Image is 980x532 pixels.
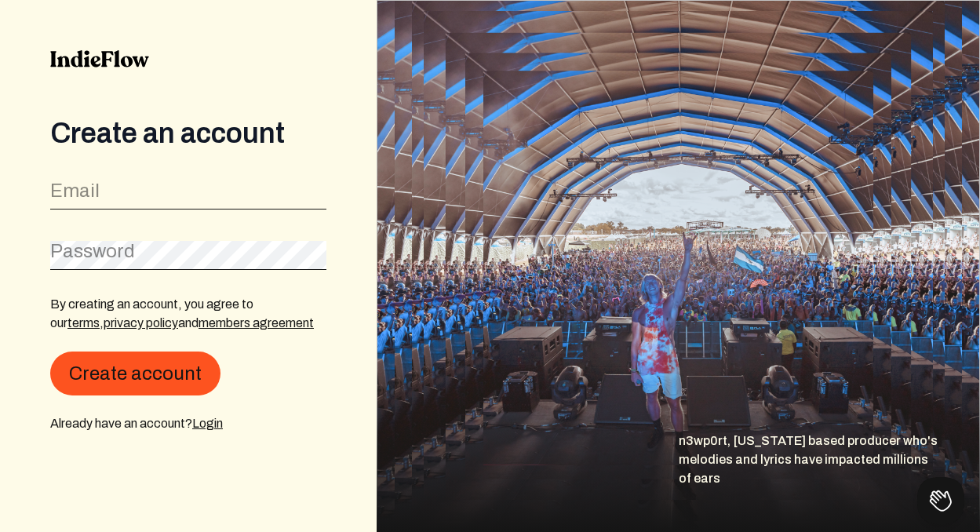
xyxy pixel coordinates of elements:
[50,295,326,333] p: By creating an account, you agree to our , and
[50,50,149,67] img: indieflow-logo-black.svg
[50,178,100,203] label: Email
[917,477,964,524] iframe: Toggle Customer Support
[50,118,326,149] div: Create an account
[192,417,223,430] a: Login
[67,316,100,330] a: terms
[50,352,220,395] button: Create account
[50,239,135,264] label: Password
[199,316,314,330] a: members agreement
[104,316,178,330] a: privacy policy
[50,414,326,433] div: Already have an account?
